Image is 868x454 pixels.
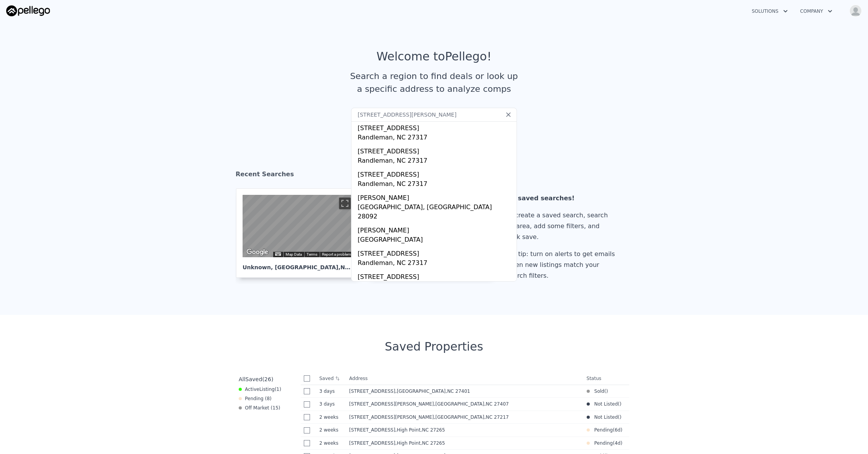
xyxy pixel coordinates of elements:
span: , NC 27401 [446,389,470,394]
input: Search an address or region... [351,108,517,122]
span: [STREET_ADDRESS][PERSON_NAME] [349,401,434,407]
div: Welcome to Pellego ! [377,50,492,64]
div: [GEOGRAPHIC_DATA] [358,235,513,246]
div: [STREET_ADDRESS] [358,269,513,282]
span: ) [620,414,622,420]
button: Keyboard shortcuts [275,252,281,256]
a: Open this area in Google Maps (opens a new window) [245,247,270,257]
div: No saved searches! [506,193,618,204]
div: [STREET_ADDRESS] [358,167,513,179]
span: , NC 27407 [484,401,509,407]
img: Pellego [6,5,50,16]
div: Street View [243,195,353,257]
div: All ( 26 ) [239,375,273,383]
div: [STREET_ADDRESS] [358,120,513,133]
span: , NC 27217 [338,264,370,270]
div: To create a saved search, search an area, add some filters, and click save. [506,210,618,242]
span: , NC 27265 [420,440,445,446]
div: Randleman, NC 27317 [358,156,513,167]
div: Map [243,195,353,257]
span: Active ( 1 ) [245,386,281,392]
div: [STREET_ADDRESS] [358,246,513,258]
th: Saved [316,372,346,385]
time: 2025-09-23 19:49 [319,401,343,407]
div: Recent Searches [236,163,632,188]
button: Toggle fullscreen view [339,198,351,209]
img: Google [245,247,270,257]
div: Randleman, NC 27317 [358,179,513,190]
div: Pro tip: turn on alerts to get emails when new listings match your search filters. [506,249,618,281]
span: Listing [259,387,275,392]
span: Sold ( [590,388,606,394]
div: Randleman, NC 27317 [358,258,513,269]
div: [STREET_ADDRESS] [358,144,513,156]
time: 2025-09-09 22:36 [319,440,343,446]
div: Search a region to find deals or look up a specific address to analyze comps [347,70,521,95]
time: 2025-09-10 20:09 [319,427,343,433]
span: [STREET_ADDRESS] [349,427,395,433]
th: Address [346,372,583,385]
span: ) [620,440,622,446]
span: , [GEOGRAPHIC_DATA] [434,414,512,420]
div: Pending ( 8 ) [239,396,272,402]
img: avatar [849,5,862,17]
span: Pending ( [590,440,615,446]
time: 2025-09-16 03:17 [319,414,343,420]
div: Off Market ( 15 ) [239,405,280,411]
span: Pending ( [590,427,615,433]
button: Solutions [746,4,794,18]
span: Saved [245,376,262,382]
span: Not Listed ( [590,414,620,420]
button: Map Data [286,252,302,257]
time: 2025-09-23 19:58 [319,388,343,394]
span: , [GEOGRAPHIC_DATA] [434,401,512,407]
span: , [GEOGRAPHIC_DATA] [395,389,473,394]
span: [STREET_ADDRESS] [349,389,395,394]
div: Unknown , [GEOGRAPHIC_DATA] [243,257,353,271]
th: Status [584,372,629,385]
span: , NC 27265 [420,427,445,433]
span: , NC 27217 [484,414,509,420]
time: 2025-09-20 20:01 [615,427,620,433]
time: 2025-09-23 06:48 [615,440,620,446]
span: ) [620,401,622,407]
span: [STREET_ADDRESS][PERSON_NAME] [349,414,434,420]
div: [GEOGRAPHIC_DATA], [GEOGRAPHIC_DATA] 28092 [358,203,513,223]
a: Report a problem [322,252,351,256]
div: Randleman, NC 27317 [358,133,513,144]
a: Terms (opens in new tab) [307,252,317,256]
span: Not Listed ( [590,401,620,407]
div: [PERSON_NAME] [358,190,513,203]
span: , High Point [395,440,448,446]
button: Company [794,4,839,18]
div: [PERSON_NAME] [358,223,513,235]
span: ) [620,427,622,433]
span: [STREET_ADDRESS] [349,440,395,446]
div: Saved Properties [236,340,632,354]
span: , High Point [395,427,448,433]
a: Map Unknown, [GEOGRAPHIC_DATA],NC 27217 [236,188,366,278]
span: ) [606,388,608,394]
